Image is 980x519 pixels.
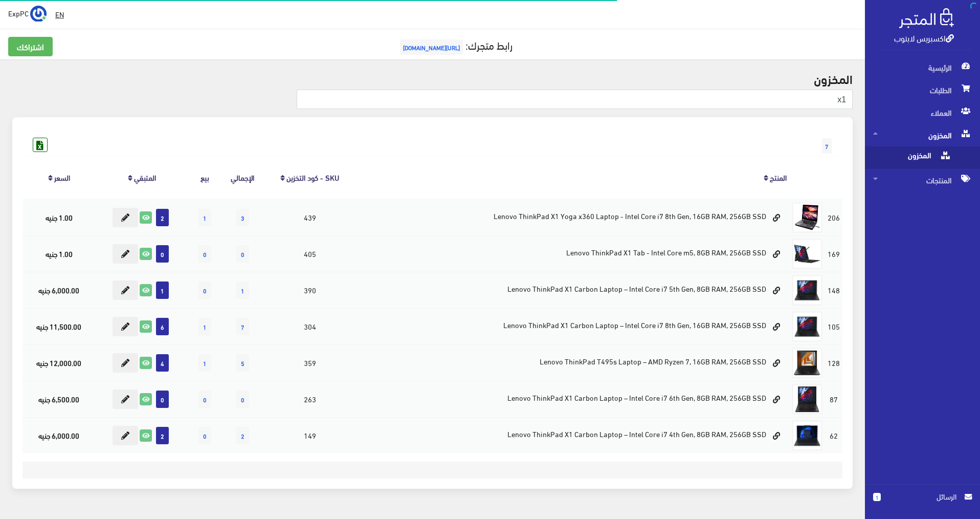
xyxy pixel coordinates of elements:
[23,344,95,381] td: 12,000.00 جنيه
[356,272,789,308] td: Lenovo ThinkPad X1 Carbon Laptop – Intel Core i7 5th Gen, 8GB RAM, 256GB SSD
[188,156,221,199] th: بيع
[198,354,211,372] span: 1
[792,275,822,306] img: lenovo-thinkpad-x1-carbon-laptop-intel-core-i7-5th-gen-8gb-ram-256gb-ssd.jpg
[263,199,357,236] td: 439
[865,169,980,191] a: المنتجات
[873,124,972,146] span: المخزون
[156,209,169,226] span: 2
[865,146,980,169] a: المخزون
[356,417,789,453] td: Lenovo ThinkPad X1 Carbon Laptop – Intel Core i7 4th Gen, 8GB RAM, 256GB SSD
[356,308,789,344] td: Lenovo ThinkPad X1 Carbon Laptop – Intel Core i7 8th Gen, 16GB RAM, 256GB SSD
[236,427,249,444] span: 2
[873,79,972,101] span: الطلبات
[236,245,249,263] span: 0
[865,101,980,124] a: العملاء
[23,381,95,417] td: 6,500.00 جنيه
[198,245,211,263] span: 0
[825,381,842,417] td: 87
[822,138,832,154] span: 7
[865,124,980,146] a: المخزون
[397,35,513,54] a: رابط متجرك:[URL][DOMAIN_NAME]
[356,381,789,417] td: Lenovo ThinkPad X1 Carbon Laptop – Intel Core i7 6th Gen, 8GB RAM, 256GB SSD
[236,282,249,299] span: 1
[55,8,64,20] u: EN
[873,493,881,501] span: 1
[222,156,263,199] th: اﻹجمالي
[356,199,789,236] td: Lenovo ThinkPad X1 Yoga x360 Laptop - Intel Core i7 8th Gen, 16GB RAM, 256GB SSD
[236,318,249,335] span: 7
[12,72,853,85] h2: المخزون
[873,491,972,513] a: 1 الرسائل
[198,282,211,299] span: 0
[198,318,211,335] span: 1
[825,417,842,453] td: 62
[792,202,822,233] img: lenovo-thinkpad-x1-yoga-x360-laptop-intel-core-i7-8th-gen-16gb-ram-256gb-ssd.jpg
[400,39,463,55] span: [URL][DOMAIN_NAME]
[899,8,954,28] img: .
[134,170,156,184] a: المتبقي
[156,245,169,263] span: 0
[236,209,249,226] span: 3
[825,344,842,381] td: 128
[356,235,789,272] td: Lenovo ThinkPad X1 Tab - Intel Core m5, 8GB RAM, 256GB SSD
[792,420,822,451] img: lenovo-thinkpad-x1-carbon-laptop-intel-core-i7-4th-gen-8gb-ram-256gb-ssd.jpg
[792,348,822,378] img: lenovo-thinkpad-t495s-laptop-amd-ryzen-7-16gb-ram-256gb-ssd.jpg
[198,391,211,408] span: 0
[356,344,789,381] td: Lenovo ThinkPad T495s Laptop – AMD Ryzen 7, 16GB RAM, 256GB SSD
[825,235,842,272] td: 169
[23,308,95,344] td: 11,500.00 جنيه
[156,354,169,372] span: 4
[236,354,249,372] span: 5
[825,272,842,308] td: 148
[23,417,95,453] td: 6,000.00 جنيه
[792,239,822,269] img: lenovo-thinkpad-x1-tab-intel-core-m5-8gb-ram-256gb-ssd.jpg
[51,5,68,24] a: EN
[23,272,95,308] td: 6,000.00 جنيه
[873,169,972,191] span: المنتجات
[263,417,357,453] td: 149
[156,282,169,299] span: 1
[263,272,357,308] td: 390
[263,308,357,344] td: 304
[873,56,972,79] span: الرئيسية
[23,199,95,236] td: 1.00 جنيه
[236,391,249,408] span: 0
[792,384,822,415] img: lenovo-thinkpad-x1-carbon-laptop-intel-core-i7-6th-gen-8gb-ram-256gb-ssd.jpg
[156,318,169,335] span: 6
[894,30,954,45] a: اكسبريس لابتوب
[198,209,211,226] span: 1
[263,235,357,272] td: 405
[286,170,339,184] a: SKU - كود التخزين
[873,101,972,124] span: العملاء
[865,56,980,79] a: الرئيسية
[23,235,95,272] td: 1.00 جنيه
[54,170,70,184] a: السعر
[30,6,47,22] img: ...
[865,79,980,101] a: الطلبات
[8,5,47,21] a: ... ExpPC
[8,7,29,19] span: ExpPC
[198,427,211,444] span: 0
[825,308,842,344] td: 105
[825,199,842,236] td: 206
[297,90,853,109] input: بحث ( SKU - كود التخزين, الإسم, الموديل, السعر )...
[156,391,169,408] span: 0
[156,427,169,444] span: 2
[263,344,357,381] td: 359
[889,491,956,502] span: الرسائل
[873,146,951,169] span: المخزون
[8,37,53,56] a: اشتراكك
[770,170,787,184] a: المنتج
[792,311,822,342] img: lenovo-thinkpad-x1-carbon-laptop-intel-core-i7-8th-gen-16gb-ram-256gb-ssd.jpg
[263,381,357,417] td: 263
